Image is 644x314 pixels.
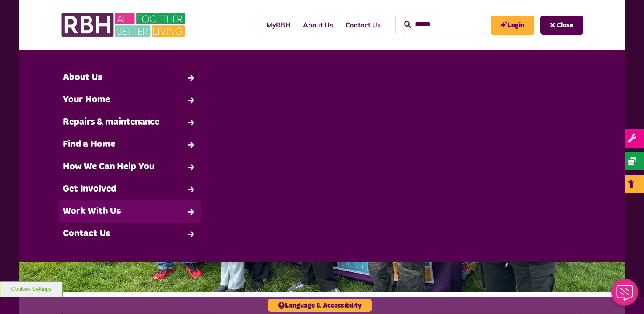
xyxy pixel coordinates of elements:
[557,22,573,29] span: Close
[59,67,201,89] a: About Us
[59,111,201,133] a: Repairs & maintenance
[606,276,644,314] iframe: Netcall Web Assistant for live chat
[540,16,583,35] button: Navigation
[260,13,297,36] a: MyRBH
[59,89,201,111] a: Your Home
[297,13,339,36] a: About Us
[404,16,482,34] input: Search
[59,156,201,178] a: How We Can Help You
[339,13,387,36] a: Contact Us
[491,16,534,35] a: MyRBH
[59,223,201,245] a: Contact Us
[59,133,201,156] a: Find a Home
[61,8,187,41] img: RBH
[59,178,201,200] a: Get Involved
[268,299,372,312] button: Language & Accessibility
[59,200,201,223] a: Work With Us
